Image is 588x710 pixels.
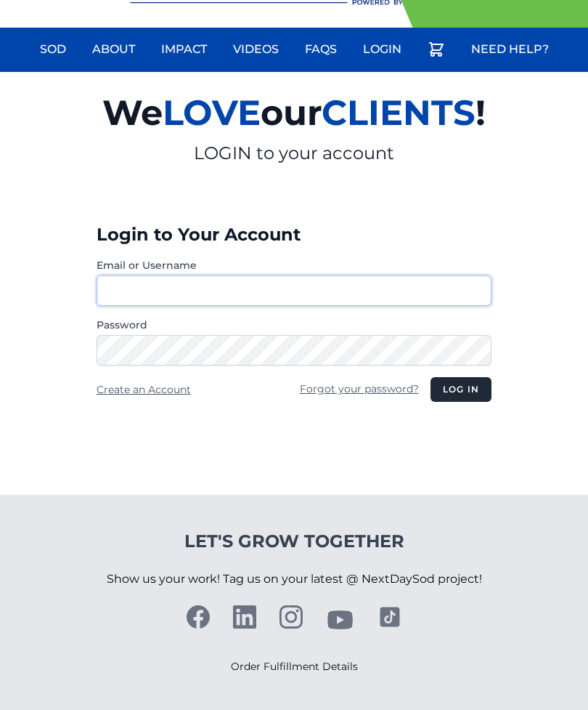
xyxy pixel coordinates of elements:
[97,318,491,332] label: Password
[231,660,358,673] a: Order Fulfillment Details
[12,84,576,142] h2: We our !
[107,553,482,605] p: Show us your work! Tag us on your latest @ NextDaySod project!
[97,223,491,246] h3: Login to Your Account
[12,142,576,165] p: LOGIN to your account
[300,382,419,395] a: Forgot your password?
[97,258,491,273] label: Email or Username
[462,32,558,67] a: Need Help?
[31,32,75,67] a: Sod
[354,32,410,67] a: Login
[296,32,346,67] a: FAQs
[163,92,261,134] span: LOVE
[152,32,216,67] a: Impact
[430,377,491,402] button: Log in
[107,530,482,553] h4: Let's Grow Together
[224,32,287,67] a: Videos
[83,32,144,67] a: About
[97,383,191,396] a: Create an Account
[322,92,475,134] span: CLIENTS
